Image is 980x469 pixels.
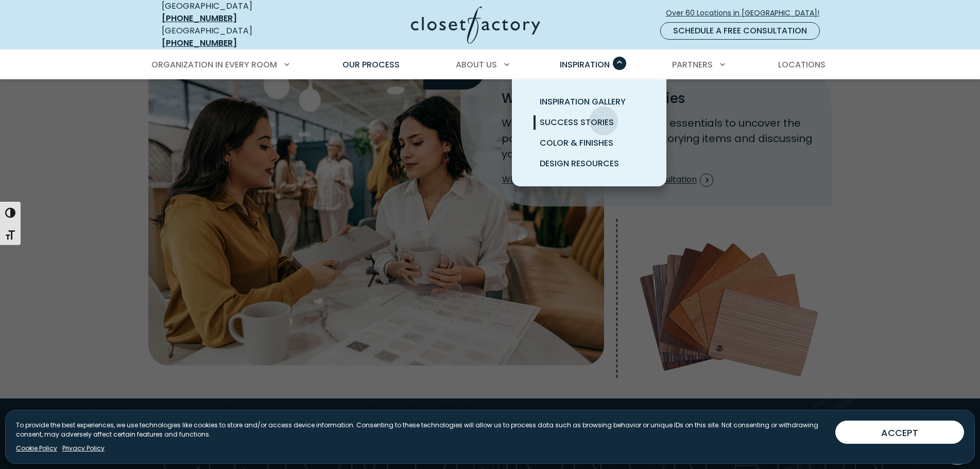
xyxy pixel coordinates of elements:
[411,6,540,44] img: Closet Factory Logo
[162,25,311,49] div: [GEOGRAPHIC_DATA]
[16,421,827,439] p: To provide the best experiences, we use technologies like cookies to store and/or access device i...
[540,116,614,128] span: Success Stories
[456,59,497,71] span: About Us
[512,79,666,186] ul: Inspiration submenu
[778,59,826,71] span: Locations
[62,444,105,453] a: Privacy Policy
[835,421,964,444] button: ACCEPT
[672,59,713,71] span: Partners
[16,444,57,453] a: Cookie Policy
[151,59,277,71] span: Organization in Every Room
[540,96,626,108] span: Inspiration Gallery
[666,8,828,19] span: Over 60 Locations in [GEOGRAPHIC_DATA]!
[560,59,610,71] span: Inspiration
[162,37,237,49] a: [PHONE_NUMBER]
[540,158,619,169] span: Design Resources
[540,137,613,149] span: Color & Finishes
[660,22,820,40] a: Schedule a Free Consultation
[144,50,836,79] nav: Primary Menu
[162,12,237,24] a: [PHONE_NUMBER]
[342,59,400,71] span: Our Process
[665,4,828,22] a: Over 60 Locations in [GEOGRAPHIC_DATA]!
